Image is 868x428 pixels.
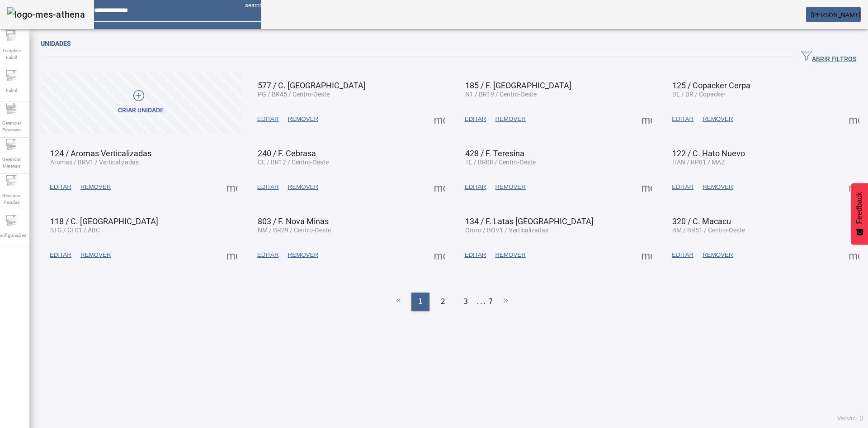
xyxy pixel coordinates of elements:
[491,111,530,127] button: REMOVER
[224,247,240,263] button: Mais
[811,11,861,19] span: [PERSON_NAME]
[801,50,856,64] span: ABRIR FILTROS
[465,81,571,90] span: 185 / F. [GEOGRAPHIC_DATA]
[463,296,468,307] span: 3
[80,250,111,260] span: REMOVER
[50,183,71,192] span: EDITAR
[465,91,537,98] span: N1 / BR19 / Centro-Oeste
[441,296,445,307] span: 2
[45,179,76,195] button: EDITAR
[703,250,733,260] span: REMOVER
[257,183,279,192] span: EDITAR
[672,91,726,98] span: BE / BR / Copacker
[672,250,693,260] span: EDITAR
[698,111,737,127] button: REMOVER
[258,81,366,90] span: 577 / C. [GEOGRAPHIC_DATA]
[45,247,76,263] button: EDITAR
[855,192,863,224] span: Feedback
[253,247,283,263] button: EDITAR
[638,247,655,263] button: Mais
[258,159,329,166] span: CE / BR12 / Centro-Oeste
[465,115,486,124] span: EDITAR
[118,106,164,115] div: Criar unidade
[477,293,486,311] li: ...
[465,183,486,192] span: EDITAR
[460,247,491,263] button: EDITAR
[846,179,862,195] button: Mais
[465,250,486,260] span: EDITAR
[672,216,731,226] span: 320 / C. Macacu
[288,250,318,260] span: REMOVER
[253,111,283,127] button: EDITAR
[7,7,85,22] img: logo-mes-athena
[667,247,698,263] button: EDITAR
[50,159,139,166] span: Aromas / BRV1 / Verticalizadas
[253,179,283,195] button: EDITAR
[258,91,330,98] span: PG / BR45 / Centro-Oeste
[258,149,316,158] span: 240 / F. Cebrasa
[50,149,151,158] span: 124 / Aromas Verticalizadas
[257,250,279,260] span: EDITAR
[667,111,698,127] button: EDITAR
[258,216,329,226] span: 803 / F. Nova Minas
[76,179,115,195] button: REMOVER
[672,81,750,90] span: 125 / Copacker Cerpa
[837,415,863,422] span: Versão: ()
[431,247,448,263] button: Mais
[491,179,530,195] button: REMOVER
[50,250,71,260] span: EDITAR
[703,115,733,124] span: REMOVER
[460,111,491,127] button: EDITAR
[50,226,100,234] span: STG / CL01 / ABC
[672,183,693,192] span: EDITAR
[495,115,525,124] span: REMOVER
[672,149,745,158] span: 122 / C. Hato Nuevo
[431,179,448,195] button: Mais
[3,84,19,96] span: Fabril
[638,111,655,127] button: Mais
[460,179,491,195] button: EDITAR
[41,72,241,133] button: Criar unidade
[288,115,318,124] span: REMOVER
[495,183,525,192] span: REMOVER
[794,49,863,65] button: ABRIR FILTROS
[50,216,158,226] span: 118 / C. [GEOGRAPHIC_DATA]
[283,247,323,263] button: REMOVER
[672,226,745,234] span: BM / BR51 / Centro-Oeste
[465,159,536,166] span: TE / BR08 / Centro-Oeste
[80,183,111,192] span: REMOVER
[224,179,240,195] button: Mais
[638,179,655,195] button: Mais
[283,179,323,195] button: REMOVER
[76,247,115,263] button: REMOVER
[495,250,525,260] span: REMOVER
[258,226,331,234] span: NM / BR29 / Centro-Oeste
[257,115,279,124] span: EDITAR
[851,183,868,245] button: Feedback - Mostrar pesquisa
[431,111,448,127] button: Mais
[698,247,737,263] button: REMOVER
[488,293,493,311] li: 7
[491,247,530,263] button: REMOVER
[672,115,693,124] span: EDITAR
[465,149,524,158] span: 428 / F. Teresina
[846,111,862,127] button: Mais
[283,111,323,127] button: REMOVER
[667,179,698,195] button: EDITAR
[703,183,733,192] span: REMOVER
[288,183,318,192] span: REMOVER
[672,159,725,166] span: HAN / RP01 / MAZ
[698,179,737,195] button: REMOVER
[465,216,594,226] span: 134 / F. Latas [GEOGRAPHIC_DATA]
[465,226,548,234] span: Oruro / BOV1 / Verticalizadas
[846,247,862,263] button: Mais
[41,40,71,47] span: Unidades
